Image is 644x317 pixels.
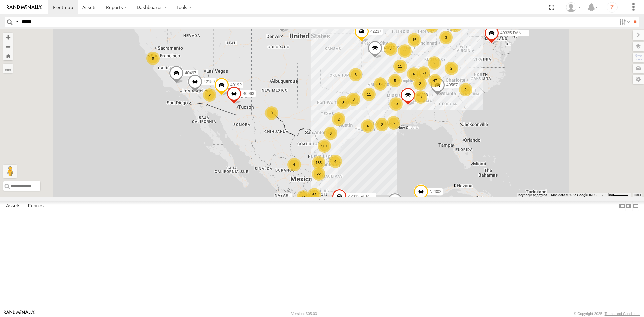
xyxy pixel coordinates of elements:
label: Hide Summary Table [632,201,639,211]
span: 42237 [370,29,381,34]
a: Visit our Website [4,310,35,317]
img: rand-logo.svg [7,5,42,10]
span: 42313 PERDIDO [348,194,379,199]
div: 71 [297,190,310,204]
div: 9 [146,52,160,65]
div: 2 [428,56,441,70]
div: 50 [417,66,430,80]
span: 40497 [185,71,196,75]
div: 4 [407,67,420,81]
button: Zoom Home [3,51,13,60]
span: N2302 [430,189,441,194]
div: 13 [389,97,403,111]
div: 9 [265,106,278,120]
div: 3 [439,31,453,44]
div: 8 [347,93,360,106]
div: 6 [324,127,337,140]
i: ? [607,2,618,13]
button: Drag Pegman onto the map to open Street View [3,165,17,178]
label: Fences [24,201,47,211]
div: 567 [318,139,331,153]
div: 11 [393,60,407,73]
div: 3 [349,68,362,81]
div: 2 [375,118,389,131]
div: 62 [308,188,321,202]
span: 40308 [417,93,428,97]
label: Measure [3,64,13,73]
div: Version: 305.03 [291,312,317,316]
span: 40587 [446,83,458,87]
button: Zoom in [3,33,13,42]
a: Terms and Conditions [605,312,640,316]
div: 4 [329,155,342,168]
div: 5 [388,74,402,87]
div: 7 [384,42,397,56]
div: 2 [332,112,345,126]
span: 42150 [204,80,215,84]
span: 40963 [243,91,254,96]
span: 200 km [602,193,613,197]
div: 15 [408,33,421,47]
div: 185 [312,156,325,169]
div: 11 [398,44,412,58]
div: 2 [459,83,472,96]
div: 4 [287,158,301,171]
button: Zoom out [3,42,13,51]
div: 2 [203,88,216,102]
div: 3 [414,90,427,104]
button: Keyboard shortcuts [518,193,547,197]
div: 22 [312,167,325,181]
div: 4 [361,119,374,133]
div: 2 [445,62,458,75]
div: 47 [428,74,442,87]
label: Dock Summary Table to the Left [619,201,625,211]
div: Juan Lopez [563,2,583,12]
span: Map data ©2025 Google, INEGI [551,193,598,197]
div: © Copyright 2025 - [574,312,640,316]
label: Search Filter Options [616,17,631,27]
div: 11 [362,88,376,101]
span: 40335 DAÑADO [500,31,530,35]
label: Search Query [14,17,19,27]
label: Map Settings [633,75,644,84]
span: 40192 [230,83,241,88]
div: 12 [374,77,387,91]
div: 2 [413,77,427,90]
div: 3 [337,96,350,109]
label: Dock Summary Table to the Right [625,201,632,211]
a: Terms [634,194,641,196]
span: 40817 [384,46,395,50]
label: Assets [3,201,24,211]
div: 5 [387,116,400,130]
button: Map Scale: 200 km per 42 pixels [600,193,631,197]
